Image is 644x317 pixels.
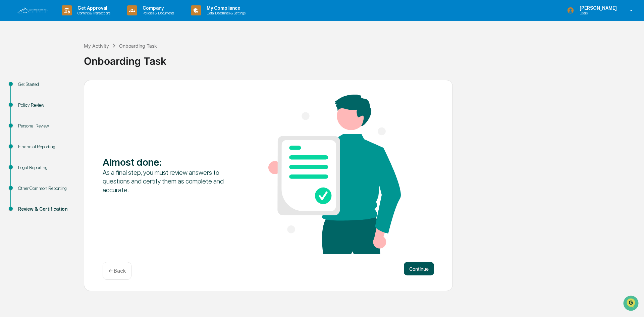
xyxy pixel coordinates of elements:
div: Personal Review [18,122,73,129]
div: Start new chat [23,51,110,58]
iframe: Open customer support [623,295,641,313]
div: 🗄️ [49,85,54,91]
a: Powered byPylon [47,113,81,119]
p: Policies & Documents [137,11,177,15]
span: Pylon [67,114,81,119]
img: logo [16,7,48,14]
div: Review & Certification [18,206,73,213]
a: 🔎Data Lookup [4,95,45,107]
div: We're available if you need us! [23,58,85,63]
div: Onboarding Task [119,43,157,49]
a: 🗄️Attestations [46,82,86,94]
span: Data Lookup [13,97,42,104]
div: My Activity [84,43,109,49]
p: [PERSON_NAME] [574,5,620,11]
div: Get Started [18,81,73,88]
img: Almost done [268,95,401,254]
p: Get Approval [72,5,114,11]
div: Onboarding Task [84,50,641,67]
p: Company [137,5,177,11]
a: 🖐️Preclearance [4,82,46,94]
div: As a final step, you must review answers to questions and certify them as complete and accurate. [103,168,235,194]
span: Attestations [55,85,83,91]
p: My Compliance [201,5,249,11]
p: Data, Deadlines & Settings [201,11,249,15]
p: Content & Transactions [72,11,114,15]
div: Other Common Reporting [18,185,73,192]
button: Continue [404,262,434,275]
div: 🔎 [7,98,12,103]
div: Legal Reporting [18,164,73,171]
div: 🖐️ [7,85,12,91]
p: How can we help? [7,14,122,25]
img: 1746055101610-c473b297-6a78-478c-a979-82029cc54cd1 [7,51,19,63]
div: Almost done : [103,156,235,168]
button: Start new chat [114,53,122,61]
span: Preclearance [13,85,43,91]
div: Financial Reporting [18,143,73,150]
p: ← Back [108,268,126,274]
div: Policy Review [18,102,73,109]
p: Users [574,11,620,15]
